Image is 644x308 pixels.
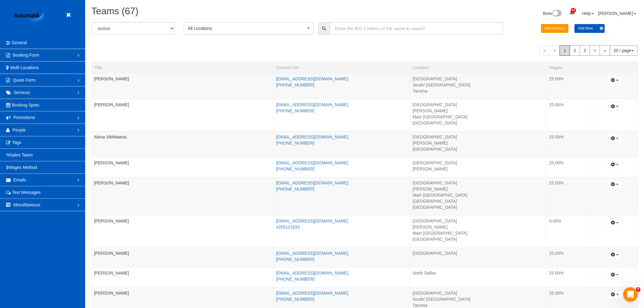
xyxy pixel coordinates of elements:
div: Tags [94,296,271,298]
a: [EMAIL_ADDRESS][DOMAIN_NAME] [276,271,348,275]
a: 4255121833 [276,225,300,229]
td: Wages [547,247,592,268]
span: Tags [12,140,21,145]
li: South/ [GEOGRAPHIC_DATA] [413,296,544,302]
a: [PERSON_NAME] [94,180,129,185]
li: [PERSON_NAME] [413,186,544,192]
td: Location [410,177,547,215]
td: Location [410,215,547,248]
li: [GEOGRAPHIC_DATA] [413,102,544,108]
span: « [540,45,550,56]
button: Permissions [541,24,568,33]
td: Wages [547,177,592,215]
li: [PERSON_NAME] [413,108,544,114]
a: 47 [566,6,578,19]
td: Location [410,73,547,99]
div: Tags [94,276,271,278]
td: Location [410,131,547,157]
a: [PHONE_NUMBER] [276,141,314,145]
a: [EMAIL_ADDRESS][DOMAIN_NAME] [276,180,348,185]
td: Location [410,247,547,268]
span: Emails [13,177,26,182]
td: Wages [547,131,592,157]
a: [EMAIL_ADDRESS][DOMAIN_NAME] [276,102,348,107]
td: Contact Info [274,157,410,177]
div: Tags [94,186,271,187]
span: 1 [560,45,570,56]
a: [PHONE_NUMBER] [276,297,314,302]
td: Contact Info [274,215,410,248]
span: Multi Locations [10,65,39,70]
th: Title [92,62,274,73]
li: Main [GEOGRAPHIC_DATA] [413,192,544,198]
th: Wages [547,62,592,73]
span: Sales Taxes [10,152,33,157]
li: [GEOGRAPHIC_DATA] [413,290,544,296]
a: [PERSON_NAME] [94,160,129,165]
button: All Locations [184,22,314,35]
div: Tags [94,108,271,109]
li: Main [GEOGRAPHIC_DATA] [413,230,544,236]
span: Services [14,90,30,95]
a: Alona Vikhliaieva [94,135,126,139]
li: [GEOGRAPHIC_DATA] [413,204,544,210]
td: Wages [547,268,592,288]
li: [GEOGRAPHIC_DATA] [413,180,544,186]
span: Text Messages [12,190,40,195]
img: New interface [552,10,562,18]
button: 20 / page [610,45,638,56]
a: [EMAIL_ADDRESS][DOMAIN_NAME] [276,135,348,139]
a: [PERSON_NAME] [94,291,129,296]
a: [PHONE_NUMBER] [276,277,314,282]
a: Beta [543,11,562,16]
li: Tacoma [413,88,544,94]
a: [PHONE_NUMBER] [276,166,314,171]
td: Contact Info [274,247,410,268]
iframe: Intercom live chat [623,287,638,302]
nav: Pagination navigation [540,45,638,56]
li: [PERSON_NAME] [413,140,544,146]
td: Title [92,73,274,99]
span: 7 [636,287,641,292]
a: Help [582,11,594,16]
a: 3 [580,45,590,56]
li: [GEOGRAPHIC_DATA] [413,236,544,242]
li: [GEOGRAPHIC_DATA] [413,146,544,152]
a: > [590,45,600,56]
li: [PERSON_NAME] [413,224,544,230]
button: Add New [575,24,605,33]
a: [PHONE_NUMBER] [276,257,314,262]
div: Tags [94,256,271,258]
span: Booking Form [13,53,39,58]
td: Wages [547,99,592,131]
td: Title [92,215,274,248]
span: Miscellaneous [13,202,40,207]
div: Tags [94,140,271,142]
span: General [12,40,27,45]
td: Location [410,157,547,177]
a: » [600,45,610,56]
li: [GEOGRAPHIC_DATA] [413,218,544,224]
span: Booking Spots [12,103,39,107]
td: Title [92,177,274,215]
td: Title [92,268,274,288]
td: Location [410,268,547,288]
td: Contact Info [274,73,410,99]
a: [PERSON_NAME] [94,219,129,223]
a: [EMAIL_ADDRESS][DOMAIN_NAME] [276,251,348,256]
a: [PHONE_NUMBER] [276,108,314,113]
td: Contact Info [274,99,410,131]
li: [GEOGRAPHIC_DATA] [413,198,544,204]
td: Wages [547,157,592,177]
td: Title [92,99,274,131]
a: [PERSON_NAME] [94,76,129,81]
td: Contact Info [274,131,410,157]
a: [PERSON_NAME] [94,102,129,107]
a: [PERSON_NAME] [94,251,129,256]
td: Contact Info [274,268,410,288]
li: [GEOGRAPHIC_DATA] [413,134,544,140]
span: < [550,45,560,56]
li: [PERSON_NAME] [413,166,544,172]
div: Tags [94,166,271,167]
